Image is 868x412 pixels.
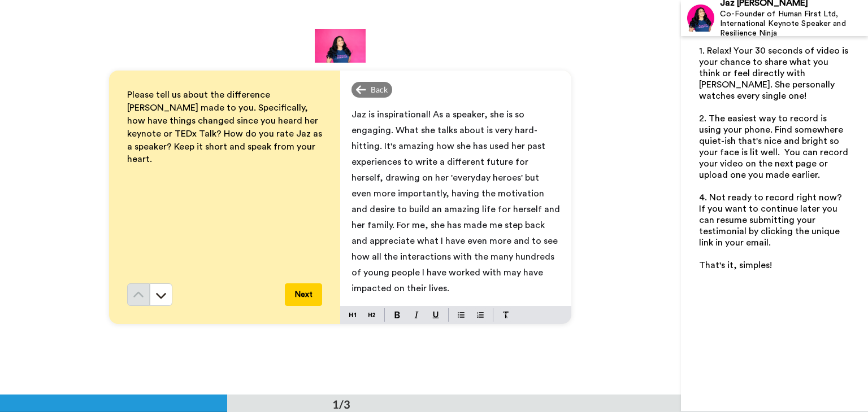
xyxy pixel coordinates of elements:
img: heading-two-block.svg [368,310,375,319]
span: 4. Not ready to record right now? If you want to continue later you can resume submitting your te... [699,193,844,247]
span: 1. Relax! Your 30 seconds of video is your chance to share what you think or feel directly with [... [699,46,850,100]
img: bold-mark.svg [394,312,400,318]
button: Next [285,283,322,306]
div: Co-Founder of Human First Ltd, International Keynote Speaker and Resilience Ninja [720,10,867,38]
div: Back [351,82,392,98]
span: Please tell us about the difference [PERSON_NAME] made to you. Specifically, how have things chan... [127,90,324,164]
img: heading-one-block.svg [349,310,356,319]
span: 2. The easiest way to record is using your phone. Find somewhere quiet-ish that's nice and bright... [699,114,850,179]
span: Back [371,84,388,95]
img: italic-mark.svg [414,312,419,318]
img: Profile Image [687,5,714,32]
img: bulleted-block.svg [458,310,465,319]
img: clear-format.svg [502,312,509,318]
img: underline-mark.svg [432,312,439,318]
span: That's it, simples! [699,261,772,270]
span: Jaz is inspirational! As a speaker, she is so engaging. What she talks about is very hard-hitting... [351,110,562,293]
img: numbered-block.svg [477,310,484,319]
div: 1/3 [314,396,368,412]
